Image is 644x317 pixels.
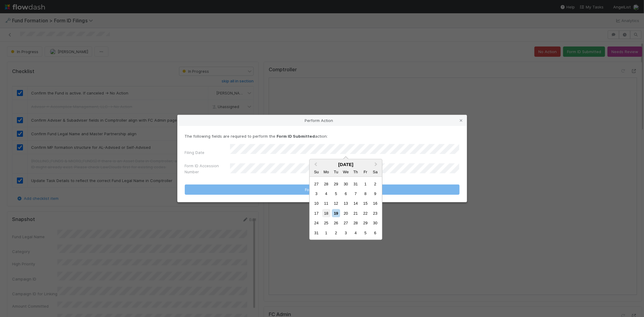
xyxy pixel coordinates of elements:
[371,190,379,198] div: Choose Saturday, August 9th, 2025
[351,180,360,188] div: Choose Thursday, July 31st, 2025
[332,180,340,188] div: Choose Tuesday, July 29th, 2025
[351,199,360,207] div: Choose Thursday, August 14th, 2025
[322,199,330,207] div: Choose Monday, August 11th, 2025
[332,229,340,237] div: Choose Tuesday, September 2nd, 2025
[351,168,360,176] div: Thursday
[342,199,350,207] div: Choose Wednesday, August 13th, 2025
[185,184,460,195] button: Form ID Submitted
[322,168,330,176] div: Monday
[361,168,370,176] div: Friday
[371,180,379,188] div: Choose Saturday, August 2nd, 2025
[332,190,340,198] div: Choose Tuesday, August 5th, 2025
[342,219,350,227] div: Choose Wednesday, August 27th, 2025
[322,219,330,227] div: Choose Monday, August 25th, 2025
[361,219,370,227] div: Choose Friday, August 29th, 2025
[312,209,320,217] div: Choose Sunday, August 17th, 2025
[332,168,340,176] div: Tuesday
[371,219,379,227] div: Choose Saturday, August 30th, 2025
[312,190,320,198] div: Choose Sunday, August 3rd, 2025
[312,179,380,238] div: Month August, 2025
[371,199,379,207] div: Choose Saturday, August 16th, 2025
[312,219,320,227] div: Choose Sunday, August 24th, 2025
[351,219,360,227] div: Choose Thursday, August 28th, 2025
[309,159,382,240] div: Choose Date
[342,168,350,176] div: Wednesday
[342,190,350,198] div: Choose Wednesday, August 6th, 2025
[322,180,330,188] div: Choose Monday, July 28th, 2025
[332,199,340,207] div: Choose Tuesday, August 12th, 2025
[332,219,340,227] div: Choose Tuesday, August 26th, 2025
[342,180,350,188] div: Choose Wednesday, July 30th, 2025
[351,209,360,217] div: Choose Thursday, August 21st, 2025
[361,229,370,237] div: Choose Friday, September 5th, 2025
[371,229,379,237] div: Choose Saturday, September 6th, 2025
[342,209,350,217] div: Choose Wednesday, August 20th, 2025
[322,190,330,198] div: Choose Monday, August 4th, 2025
[309,162,382,167] div: [DATE]
[312,168,320,176] div: Sunday
[332,209,340,217] div: Choose Tuesday, August 19th, 2025
[361,199,370,207] div: Choose Friday, August 15th, 2025
[361,209,370,217] div: Choose Friday, August 22nd, 2025
[351,229,360,237] div: Choose Thursday, September 4th, 2025
[178,115,467,126] div: Perform Action
[371,209,379,217] div: Choose Saturday, August 23rd, 2025
[312,229,320,237] div: Choose Sunday, August 31st, 2025
[185,149,205,155] label: Filing Date
[312,199,320,207] div: Choose Sunday, August 10th, 2025
[310,160,320,170] button: Previous Month
[361,190,370,198] div: Choose Friday, August 8th, 2025
[185,133,460,139] p: The following fields are required to perform the action:
[277,134,315,139] strong: Form ID Submitted
[312,180,320,188] div: Choose Sunday, July 27th, 2025
[342,229,350,237] div: Choose Wednesday, September 3rd, 2025
[322,229,330,237] div: Choose Monday, September 1st, 2025
[372,160,382,170] button: Next Month
[371,168,379,176] div: Saturday
[361,180,370,188] div: Choose Friday, August 1st, 2025
[185,163,230,175] label: Form ID Accession Number
[322,209,330,217] div: Choose Monday, August 18th, 2025
[351,190,360,198] div: Choose Thursday, August 7th, 2025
